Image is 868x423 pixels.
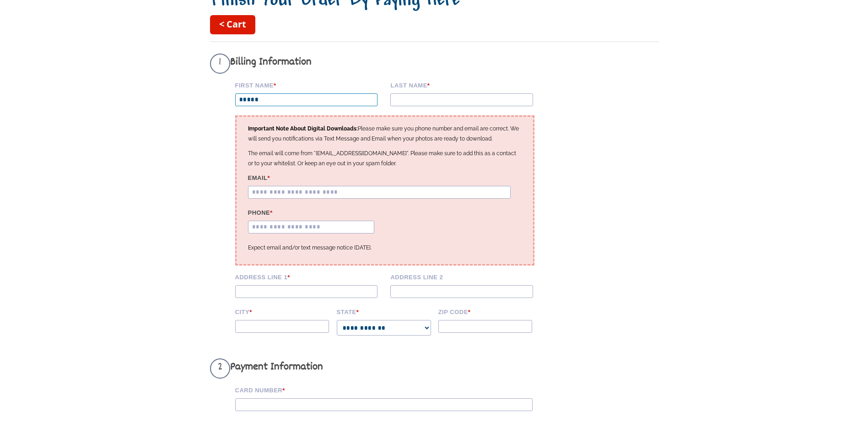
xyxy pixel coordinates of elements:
p: The email will come from "[EMAIL_ADDRESS][DOMAIN_NAME]". Please make sure to add this as a contac... [248,148,522,168]
label: Address Line 1 [235,272,384,281]
label: Phone [248,208,379,216]
label: Email [248,173,522,181]
strong: Important Note About Digital Downloads: [248,125,358,132]
label: Zip code [438,307,534,315]
label: Address Line 2 [390,272,539,281]
label: State [337,307,432,315]
span: 1 [210,54,230,74]
span: 2 [210,358,230,379]
h3: Payment Information [210,358,546,379]
label: Last name [390,81,539,89]
h3: Billing Information [210,54,546,74]
label: Card Number [235,385,546,394]
p: Expect email and/or text message notice [DATE]. [248,243,522,253]
p: Please make sure you phone number and email are correct. We will send you notifications via Text ... [248,124,522,144]
label: First Name [235,81,384,89]
label: City [235,307,330,315]
a: < Cart [210,15,255,34]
